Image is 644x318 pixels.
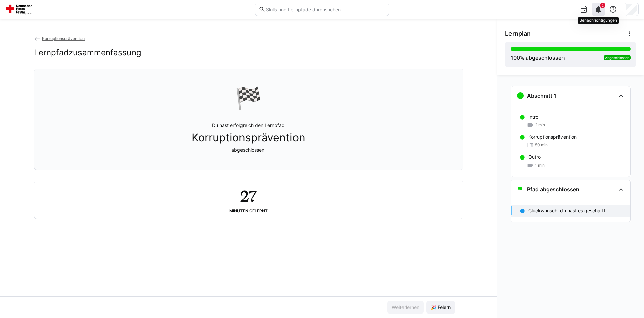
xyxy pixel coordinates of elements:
p: Korruptionsprävention [528,134,577,140]
div: Benachrichtigungen [578,17,619,24]
button: Weiterlernen [387,301,424,314]
h2: 27 [240,186,256,206]
span: Korruptionsprävention [42,36,85,41]
input: Skills und Lernpfade durchsuchen… [265,6,385,12]
h3: Pfad abgeschlossen [527,186,579,193]
p: Outro [528,154,541,161]
p: Du hast erfolgreich den Lernpfad abgeschlossen. [192,122,305,153]
span: Weiterlernen [391,304,420,311]
span: Abgeschlossen [605,56,629,60]
span: 2 min [535,122,545,128]
button: 🎉 Feiern [426,301,455,314]
span: 1 min [535,163,545,168]
div: 🏁 [235,85,262,111]
span: Lernplan [505,30,531,37]
span: 2 [602,3,604,7]
span: 100 [511,54,520,61]
span: 50 min [535,142,548,148]
div: % abgeschlossen [511,54,565,62]
span: Korruptionsprävention [192,131,305,144]
a: Korruptionsprävention [34,36,85,41]
p: Glückwunsch, du hast es geschafft! [528,207,607,214]
div: Minuten gelernt [229,209,268,213]
h2: Lernpfadzusammenfassung [34,48,141,58]
span: 🎉 Feiern [430,304,452,311]
p: Intro [528,113,538,120]
h3: Abschnitt 1 [527,92,556,99]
